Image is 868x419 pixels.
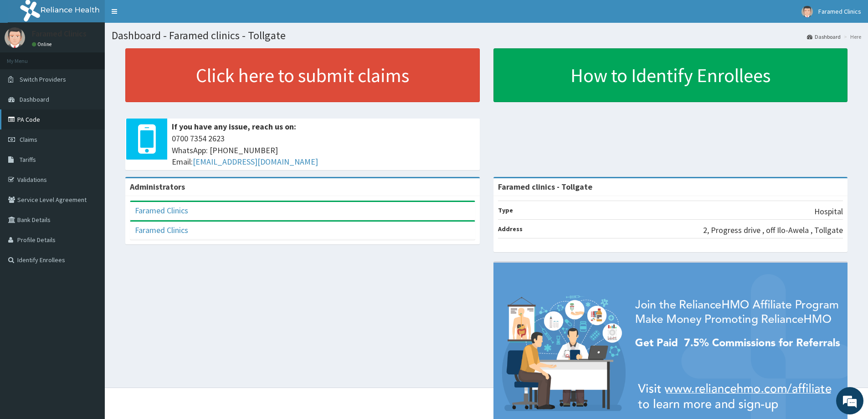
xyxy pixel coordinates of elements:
[135,225,188,235] a: Faramed Clinics
[172,121,296,132] b: If you have any issue, reach us on:
[498,225,523,233] b: Address
[172,133,475,168] span: 0700 7354 2623 WhatsApp: [PHONE_NUMBER] Email:
[112,30,861,41] h1: Dashboard - Faramed clinics - Tollgate
[493,48,848,102] a: How to Identify Enrollees
[20,135,37,144] span: Claims
[32,41,54,47] a: Online
[814,206,843,217] p: Hospital
[5,27,25,48] img: User Image
[20,75,66,83] span: Switch Providers
[135,205,188,216] a: Faramed Clinics
[842,33,861,41] li: Here
[498,181,592,192] strong: Faramed clinics - Tollgate
[130,181,185,192] b: Administrators
[818,7,861,16] span: Faramed Clinics
[125,48,480,102] a: Click here to submit claims
[807,33,841,41] a: Dashboard
[20,95,49,103] span: Dashboard
[801,6,813,17] img: User Image
[498,206,513,214] b: Type
[20,155,36,164] span: Tariffs
[193,156,318,167] a: [EMAIL_ADDRESS][DOMAIN_NAME]
[32,30,87,38] p: Faramed Clinics
[703,224,843,236] p: 2, Progress drive , off Ilo-Awela , Tollgate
